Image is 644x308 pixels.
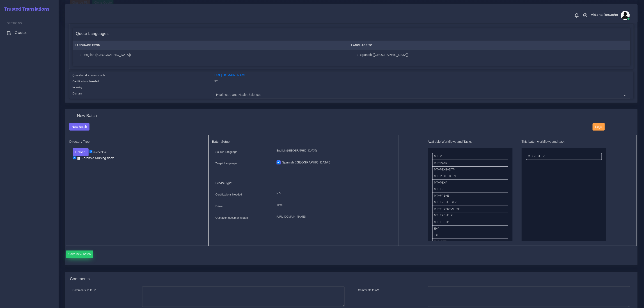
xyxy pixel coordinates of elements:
h5: Batch Setup [212,140,395,144]
button: Save new batch [66,251,94,258]
label: Comments to AM [358,288,379,292]
li: T+E+DTP [432,239,508,245]
span: Aldana Resuche [591,13,618,16]
span: Sections [7,21,22,25]
label: Driver [215,204,223,208]
h5: This batch workflows and task [522,140,606,144]
a: Aldana Resucheavatar [589,11,631,20]
li: T+E [432,232,508,239]
label: Spanish ([GEOGRAPHIC_DATA]) [282,160,330,165]
p: NO [277,191,392,196]
p: [URL][DOMAIN_NAME] [277,214,392,219]
li: MT+PE+E+DTP+P [432,173,508,180]
li: MT+PE+E+DTP [432,166,508,173]
li: MT+FPE [432,186,508,193]
label: Quotation documents path [215,216,248,220]
a: [URL][DOMAIN_NAME] [214,73,248,77]
label: Certifications Needed [73,79,99,83]
label: Certifications Needed [215,193,242,197]
div: NO [210,79,634,85]
label: Domain [73,92,82,96]
span: Quotes [15,30,28,35]
th: Language From [73,41,349,50]
li: MT+PE+E [432,160,508,166]
img: avatar [621,11,630,20]
label: Target Languages [215,161,238,165]
p: English ([GEOGRAPHIC_DATA]) [277,148,392,153]
li: Spanish ([GEOGRAPHIC_DATA]) [360,53,628,57]
li: MT+FPE+E+DTP+P [432,206,508,212]
span: Logs [595,125,602,129]
label: Service Type: [215,181,232,185]
li: MT+FPE+E+P [432,212,508,219]
h4: Quote Languages [76,31,109,36]
button: Logs [593,123,605,131]
button: New Batch [69,123,90,131]
li: MT+PE+P [432,179,508,186]
li: MT+FPE+E [432,193,508,199]
li: E+P [432,225,508,232]
h5: Available Workflows and Tasks [428,140,513,144]
li: MT+FPE+E+DTP [432,199,508,206]
label: Industry [73,85,83,90]
input: un/check all [89,150,92,153]
label: Source Language [215,150,237,154]
h5: Directory Tree [69,140,205,144]
a: New Batch [69,125,90,128]
label: Quotation documents path [73,73,105,77]
a: Quotes [3,28,55,37]
button: Upload [73,148,89,156]
li: MT+FPE+P [432,219,508,226]
li: MT+PE+E+P [526,153,602,160]
h4: New Batch [77,113,97,118]
li: English ([GEOGRAPHIC_DATA]) [84,53,346,57]
h4: Comments [70,277,90,282]
th: Language To [349,41,630,50]
p: Time [277,203,392,207]
h2: Trusted Translations [1,6,50,12]
li: MT+PE [432,153,508,160]
a: Forensic Nursing.docx [76,156,115,160]
label: Comments To DTP [73,288,96,292]
a: Trusted Translations [1,5,50,13]
label: un/check all [89,150,107,154]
